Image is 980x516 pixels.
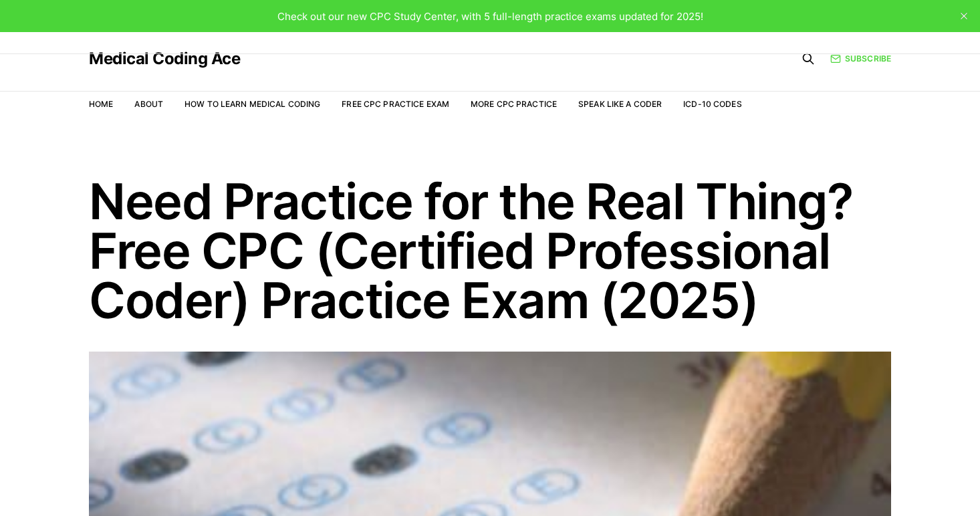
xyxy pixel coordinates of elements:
h1: Need Practice for the Real Thing? Free CPC (Certified Professional Coder) Practice Exam (2025) [89,176,891,325]
a: Speak Like a Coder [578,99,662,109]
a: How to Learn Medical Coding [185,99,320,109]
a: Home [89,99,113,109]
a: About [134,99,163,109]
a: Free CPC Practice Exam [342,99,449,109]
iframe: portal-trigger [762,450,980,516]
span: Check out our new CPC Study Center, with 5 full-length practice exams updated for 2025! [277,10,703,23]
a: Subscribe [830,52,891,65]
a: ICD-10 Codes [683,99,741,109]
button: close [953,5,975,27]
a: More CPC Practice [471,99,557,109]
a: Medical Coding Ace [89,51,240,67]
